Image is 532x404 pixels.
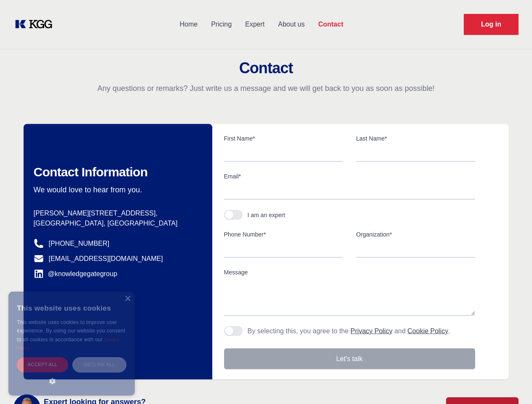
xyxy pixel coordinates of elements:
[356,230,475,239] label: Organization*
[124,296,131,302] div: Close
[13,18,59,31] a: KOL Knowledge Platform: Talk to Key External Experts (KEE)
[224,348,475,369] button: Let's talk
[224,172,475,181] label: Email*
[224,134,343,143] label: First Name*
[407,327,448,335] a: Cookie Policy
[34,269,118,279] a: @knowledgegategroup
[17,337,120,351] a: Cookie Policy
[17,298,126,318] div: This website uses cookies
[34,218,199,229] p: [GEOGRAPHIC_DATA], [GEOGRAPHIC_DATA]
[10,83,522,93] p: Any questions or remarks? Just write us a message and we will get back to you as soon as possible!
[311,13,350,35] a: Contact
[34,185,199,195] p: We would love to hear from you.
[10,60,522,77] h2: Contact
[49,254,163,264] a: [EMAIL_ADDRESS][DOMAIN_NAME]
[204,13,238,35] a: Pricing
[173,13,204,35] a: Home
[224,268,475,276] label: Message
[72,357,126,372] div: Decline all
[17,319,125,343] span: This website uses cookies to improve user experience. By using our website you consent to all coo...
[34,208,199,218] p: [PERSON_NAME][STREET_ADDRESS],
[350,327,393,335] a: Privacy Policy
[248,211,286,219] div: I am an expert
[17,357,68,372] div: Accept all
[248,326,450,336] p: By selecting this, you agree to the and .
[224,230,343,239] label: Phone Number*
[49,239,110,249] a: [PHONE_NUMBER]
[464,14,519,35] a: Request Demo
[238,13,271,35] a: Expert
[356,134,475,143] label: Last Name*
[490,364,532,404] iframe: Chat Widget
[271,13,311,35] a: About us
[34,165,199,180] h2: Contact Information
